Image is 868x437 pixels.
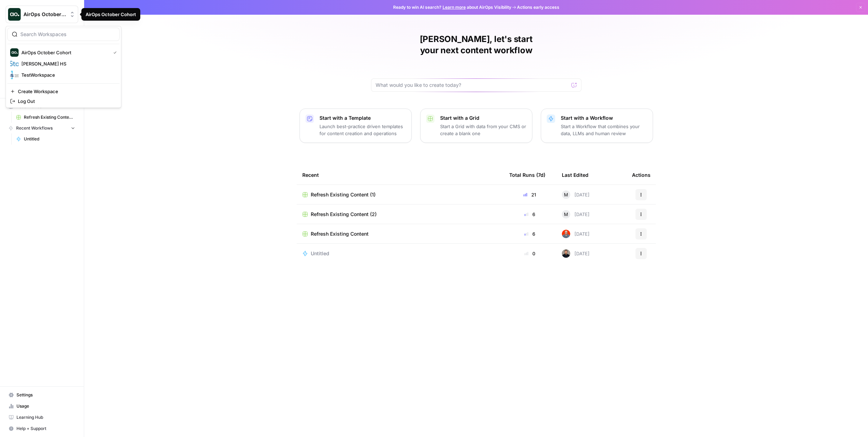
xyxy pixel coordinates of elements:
[302,250,498,257] a: Untitled
[24,136,75,142] span: Untitled
[13,112,78,123] a: Refresh Existing Content (1)
[564,191,568,198] span: M
[509,250,551,257] div: 0
[21,49,108,56] span: AirOps October Cohort
[562,230,570,238] img: 698zlg3kfdwlkwrbrsgpwna4smrc
[319,123,406,137] p: Launch best-practice driven templates for content creation and operations
[6,423,78,434] button: Help + Support
[10,71,19,79] img: TestWorkspace Logo
[18,88,114,95] span: Create Workspace
[16,403,75,409] span: Usage
[509,165,545,185] div: Total Runs (7d)
[564,211,568,218] span: M
[420,109,532,143] button: Start with a GridStart a Grid with data from your CMS or create a blank one
[302,230,498,237] a: Refresh Existing Content
[311,211,377,218] span: Refresh Existing Content (2)
[6,6,78,23] button: Workspace: AirOps October Cohort
[561,115,647,122] p: Start with a Workflow
[517,4,559,11] span: Actions early access
[16,425,75,432] span: Help + Support
[311,230,369,237] span: Refresh Existing Content
[371,34,581,56] h1: [PERSON_NAME], let's start your next content workflow
[21,60,114,67] span: [PERSON_NAME] HS
[541,109,653,143] button: Start with a WorkflowStart a Workflow that combines your data, LLMs and human review
[6,401,78,412] a: Usage
[18,98,114,105] span: Log Out
[16,392,75,398] span: Settings
[443,5,466,10] a: Learn more
[7,96,120,106] a: Log Out
[6,26,121,108] div: Workspace: AirOps October Cohort
[562,249,590,258] div: [DATE]
[6,123,78,133] button: Recent Workflows
[509,211,551,218] div: 6
[562,249,570,258] img: gakg5ozwg7i5ne5ujip7i34nl3nv
[561,123,647,137] p: Start a Workflow that combines your data, LLMs and human review
[21,71,114,78] span: TestWorkspace
[393,4,511,11] span: Ready to win AI search? about AirOps Visibility
[311,250,329,257] span: Untitled
[311,191,376,198] span: Refresh Existing Content (1)
[6,389,78,401] a: Settings
[562,190,590,199] div: [DATE]
[302,211,498,218] a: Refresh Existing Content (2)
[562,210,590,218] div: [DATE]
[376,82,568,89] input: What would you like to create today?
[10,48,19,57] img: AirOps October Cohort Logo
[16,125,53,131] span: Recent Workflows
[302,165,498,185] div: Recent
[562,230,590,238] div: [DATE]
[300,109,412,143] button: Start with a TemplateLaunch best-practice driven templates for content creation and operations
[440,115,526,122] p: Start with a Grid
[8,8,21,21] img: AirOps October Cohort Logo
[10,60,19,68] img: Mary HS Logo
[20,31,115,38] input: Search Workspaces
[24,114,75,120] span: Refresh Existing Content (1)
[319,115,406,122] p: Start with a Template
[562,165,588,185] div: Last Edited
[509,191,551,198] div: 21
[23,11,66,18] span: AirOps October Cohort
[509,230,551,237] div: 6
[6,412,78,423] a: Learning Hub
[16,414,75,421] span: Learning Hub
[302,191,498,198] a: Refresh Existing Content (1)
[7,86,120,96] a: Create Workspace
[632,165,651,185] div: Actions
[440,123,526,137] p: Start a Grid with data from your CMS or create a blank one
[13,133,78,145] a: Untitled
